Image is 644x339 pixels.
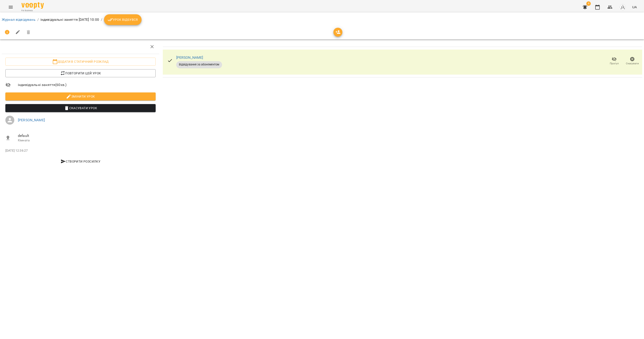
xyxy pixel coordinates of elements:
button: Змінити урок [5,92,156,100]
button: Додати в статичний розклад [5,58,156,66]
span: For Business [21,9,44,12]
p: [DATE] 12:36:27 [5,149,156,153]
a: Журнал відвідувань [2,17,36,22]
p: індивідуальні заняття [DATE] 10:00 [40,17,99,22]
span: Додати в статичний розклад [9,59,152,64]
a: [PERSON_NAME] [176,55,203,60]
button: Прогул [605,55,623,67]
p: Кімната [18,138,156,143]
span: Скасувати Урок [9,105,152,111]
span: Повторити цей урок [9,71,152,76]
button: Повторити цей урок [5,69,156,77]
button: Скасувати Урок [5,104,156,112]
a: [PERSON_NAME] [18,118,45,122]
span: default [18,133,156,138]
li: / [101,17,102,22]
button: Скасувати [623,55,641,67]
span: Прогул [610,62,619,65]
span: Відвідування за абонементом [176,63,222,67]
img: Voopty Logo [21,2,44,9]
span: Урок відбувся [108,17,138,22]
button: Створити розсилку [5,157,156,165]
button: UA [630,3,639,11]
span: Змінити урок [9,94,152,99]
nav: breadcrumb [2,14,642,25]
button: Menu [5,2,16,13]
span: Створити розсилку [7,159,154,164]
span: індивідуальні заняття ( 60 хв. ) [18,82,156,88]
img: avatar_s.png [620,4,626,10]
button: Урок відбувся [104,14,142,25]
li: / [37,17,39,22]
span: 4 [586,1,591,6]
span: UA [632,5,637,9]
span: Скасувати [626,62,639,65]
